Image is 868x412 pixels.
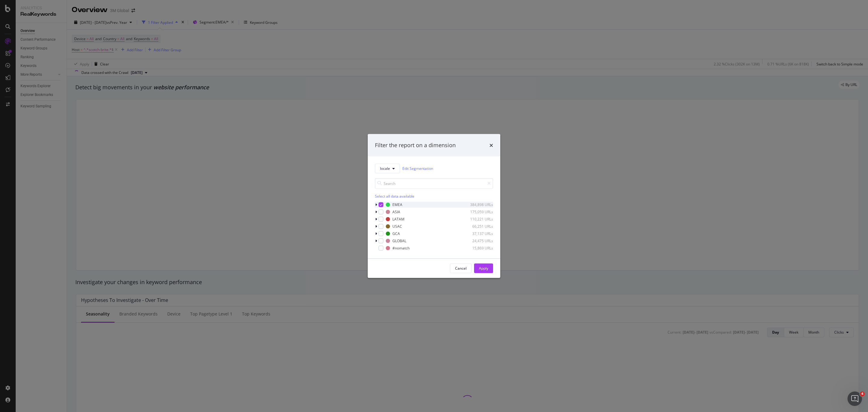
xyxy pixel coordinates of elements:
[464,231,493,236] div: 37,137 URLs
[392,202,402,207] div: EMEA
[464,224,493,229] div: 66,251 URLs
[464,209,493,214] div: 175,059 URLs
[392,238,406,243] div: GLOBAL
[464,246,493,251] div: 15,869 URLs
[375,141,456,149] div: Filter the report on a dimension
[464,202,493,207] div: 384,898 URLs
[464,217,493,222] div: 110,221 URLs
[479,266,488,271] div: Apply
[392,217,404,222] div: LATAM
[392,231,400,236] div: GCA
[375,178,493,189] input: Search
[489,141,493,149] div: times
[375,163,400,173] button: locale
[464,238,493,243] div: 24,475 URLs
[474,263,493,273] button: Apply
[455,266,467,271] div: Cancel
[392,224,402,229] div: USAC
[375,193,493,198] div: Select all data available
[848,391,862,406] iframe: Intercom live chat
[860,391,865,396] span: 4
[402,165,433,172] a: Edit Segmentation
[380,166,390,171] span: locale
[392,246,410,251] div: #nomatch
[392,209,400,214] div: ASIA
[450,263,472,273] button: Cancel
[368,134,500,278] div: modal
